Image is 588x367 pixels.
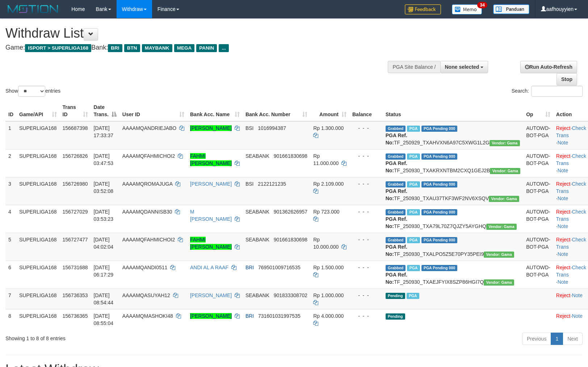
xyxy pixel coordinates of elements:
[352,292,380,299] div: - - -
[558,251,568,257] a: Note
[122,125,176,131] span: AAAAMQANDRIEJABO
[313,292,344,298] span: Rp 1.000.000
[5,261,16,288] td: 6
[16,205,60,233] td: SUPERLIGA168
[190,181,232,187] a: [PERSON_NAME]
[63,313,88,319] span: 156736365
[18,86,45,97] select: Showentries
[405,4,441,14] img: Feedback.jpg
[490,140,520,146] span: Vendor URL: https://trx31.1velocity.biz
[556,181,571,187] a: Reject
[383,233,523,261] td: TF_250930_TXALPO5Z5E70PY35PEI9
[421,181,458,187] span: PGA Pending
[407,265,420,271] span: Marked by aafromsomean
[63,125,88,131] span: 156687398
[556,265,586,278] a: Check Trans
[421,126,458,132] span: PGA Pending
[190,153,232,166] a: FAHMI [PERSON_NAME]
[219,44,228,52] span: ...
[274,237,307,242] span: Copy 901661830698 to clipboard
[558,195,568,201] a: Note
[190,237,232,250] a: FAHMI [PERSON_NAME]
[94,237,114,250] span: [DATE] 04:02:04
[523,121,553,149] td: AUTOWD-BOT-PGA
[440,61,488,73] button: None selected
[383,205,523,233] td: TF_250930_TXA79L70Z7QJZY5AYGHQ
[5,205,16,233] td: 4
[94,313,114,326] span: [DATE] 08:55:04
[5,101,16,121] th: ID
[94,209,114,222] span: [DATE] 03:53:23
[274,209,307,215] span: Copy 901362626957 to clipboard
[421,209,458,215] span: PGA Pending
[190,313,232,319] a: [PERSON_NAME]
[122,153,175,159] span: AAAAMQFAHMICHOI2
[386,209,406,215] span: Grabbed
[551,333,563,345] a: 1
[91,101,119,121] th: Date Trans.: activate to sort column descending
[63,153,88,159] span: 156726826
[313,237,339,250] span: Rp 10.000.000
[523,149,553,177] td: AUTOWD-BOT-PGA
[122,237,175,242] span: AAAAMQFAHMICHOI2
[523,177,553,205] td: AUTOWD-BOT-PGA
[16,149,60,177] td: SUPERLIGA168
[556,73,577,85] a: Stop
[386,188,407,201] b: PGA Ref. No:
[245,181,254,187] span: BSI
[16,177,60,205] td: SUPERLIGA168
[386,265,406,271] span: Grabbed
[16,309,60,330] td: SUPERLIGA168
[63,181,88,187] span: 156726980
[352,208,380,215] div: - - -
[386,272,407,285] b: PGA Ref. No:
[386,244,407,257] b: PGA Ref. No:
[484,252,514,258] span: Vendor URL: https://trx31.1velocity.biz
[556,125,571,131] a: Reject
[196,44,217,52] span: PANIN
[258,313,301,319] span: Copy 731601031997535 to clipboard
[352,180,380,187] div: - - -
[421,237,458,243] span: PGA Pending
[407,126,420,132] span: Marked by aafsoycanthlai
[386,181,406,187] span: Grabbed
[94,153,114,166] span: [DATE] 03:47:53
[119,101,187,121] th: User ID: activate to sort column ascending
[124,44,140,52] span: BTN
[490,168,520,174] span: Vendor URL: https://trx31.1velocity.biz
[383,121,523,149] td: TF_250929_TXAHVXN6A97C5XWG1L2G
[94,265,114,278] span: [DATE] 06:17:29
[407,181,420,187] span: Marked by aafromsomean
[556,153,571,159] a: Reject
[383,101,523,121] th: Status
[243,101,310,121] th: Bank Acc. Number: activate to sort column ascending
[313,265,344,270] span: Rp 1.500.000
[16,121,60,149] td: SUPERLIGA168
[486,224,517,230] span: Vendor URL: https://trx31.1velocity.biz
[245,313,254,319] span: BRI
[572,313,583,319] a: Note
[386,313,405,320] span: Pending
[25,44,91,52] span: ISPORT > SUPERLIGA168
[522,333,551,345] a: Previous
[190,292,232,298] a: [PERSON_NAME]
[122,209,172,215] span: AAAAMQDANNISB30
[16,233,60,261] td: SUPERLIGA168
[190,209,232,222] a: M [PERSON_NAME]
[520,61,577,73] a: Run Auto-Refresh
[310,101,349,121] th: Amount: activate to sort column ascending
[190,125,232,131] a: [PERSON_NAME]
[477,2,487,8] span: 34
[349,101,383,121] th: Balance
[313,153,339,166] span: Rp 11.000.000
[558,140,568,145] a: Note
[388,61,440,73] div: PGA Site Balance /
[386,126,406,132] span: Grabbed
[352,236,380,243] div: - - -
[558,168,568,173] a: Note
[383,177,523,205] td: TF_250930_TXAU37TKF3WF2NV6XSQV
[122,313,173,319] span: AAAAMQMASHOKI48
[63,237,88,242] span: 156727477
[142,44,172,52] span: MAYBANK
[94,181,114,194] span: [DATE] 03:52:08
